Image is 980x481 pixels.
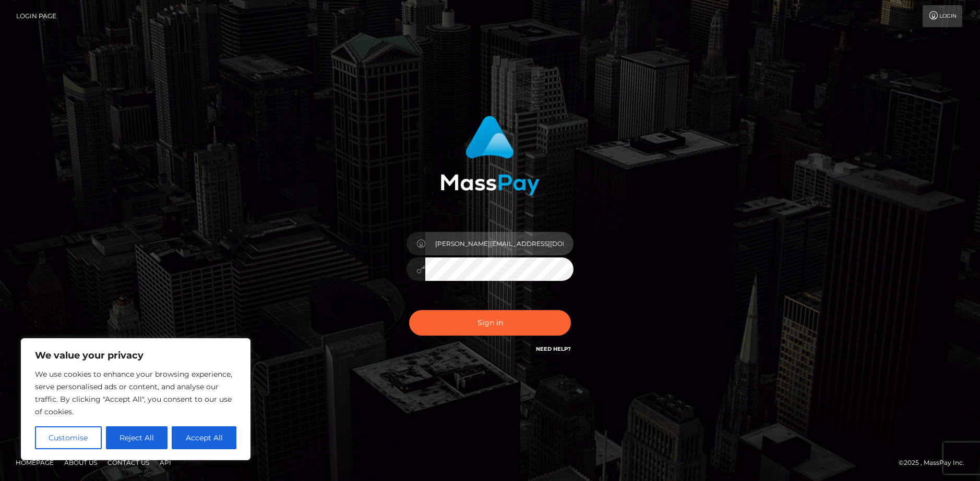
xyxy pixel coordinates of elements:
div: © 2025 , MassPay Inc. [899,457,972,468]
p: We use cookies to enhance your browsing experience, serve personalised ads or content, and analys... [35,368,236,418]
a: Login Page [16,5,56,27]
button: Customise [35,426,102,449]
button: Accept All [172,426,236,449]
input: Username... [425,232,573,255]
button: Sign in [409,310,571,336]
a: API [156,454,175,471]
a: Contact Us [103,454,153,471]
a: About Us [60,454,101,471]
img: MassPay Login [440,116,540,195]
a: Need Help? [536,346,571,352]
button: Reject All [106,426,168,449]
div: We value your privacy [21,338,250,460]
a: Login [923,5,962,27]
p: We value your privacy [35,349,236,362]
a: Homepage [11,454,58,471]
